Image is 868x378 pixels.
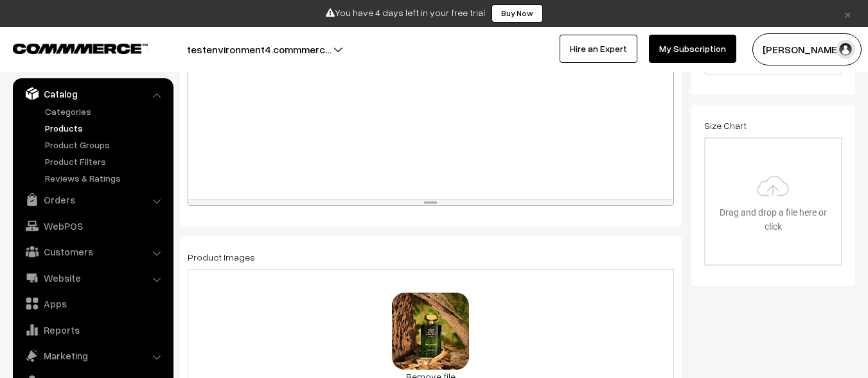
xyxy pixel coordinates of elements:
a: WebPOS [16,214,169,237]
div: You have 4 days left in your free trial [4,4,864,22]
span: perfume.jpeg [403,332,459,344]
a: × [839,6,856,21]
img: user [836,40,855,59]
label: Product Images [188,250,255,264]
button: [PERSON_NAME] [752,33,862,65]
a: Hire an Expert [560,35,637,63]
a: Product Groups [42,138,169,151]
img: COMMMERCE [13,44,148,53]
strong: 12.2 [415,309,434,322]
a: Customers [16,240,169,263]
a: My Subscription [649,35,736,63]
span: KB [411,309,450,322]
a: Catalog [16,82,169,105]
div: resize [188,200,673,205]
a: Products [42,121,169,135]
a: Apps [16,292,169,315]
a: Website [16,266,169,289]
a: Reviews & Ratings [42,171,169,185]
a: Reports [16,318,169,341]
a: Categories [42,105,169,118]
a: Buy Now [492,4,543,22]
a: Product Filters [42,155,169,168]
a: Marketing [16,344,169,367]
a: COMMMERCE [13,40,125,55]
button: testenvironment4.commmerc… [142,33,376,65]
a: Orders [16,188,169,211]
label: Size Chart [704,119,747,132]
